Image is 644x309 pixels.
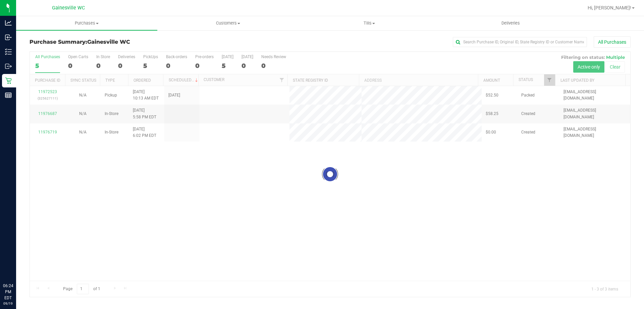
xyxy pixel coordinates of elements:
inline-svg: Analytics [5,20,12,26]
h3: Purchase Summary: [30,39,230,45]
inline-svg: Retail [5,77,12,84]
span: Gainesville WC [87,39,130,45]
p: 09/19 [3,301,13,306]
span: Customers [158,20,298,26]
a: Purchases [16,16,157,30]
span: Deliveries [492,20,529,26]
span: Hi, [PERSON_NAME]! [588,5,631,10]
a: Tills [299,16,440,30]
a: Deliveries [440,16,581,30]
span: Tills [299,20,439,26]
span: Purchases [16,20,157,26]
button: All Purchases [594,36,631,48]
input: Search Purchase ID, Original ID, State Registry ID or Customer Name... [453,37,587,47]
a: Customers [157,16,299,30]
inline-svg: Inbound [5,34,12,41]
inline-svg: Outbound [5,63,12,70]
p: 06:24 PM EDT [3,283,13,301]
inline-svg: Inventory [5,48,12,55]
span: Gainesville WC [52,5,85,11]
inline-svg: Reports [5,92,12,99]
iframe: Resource center [7,255,27,275]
